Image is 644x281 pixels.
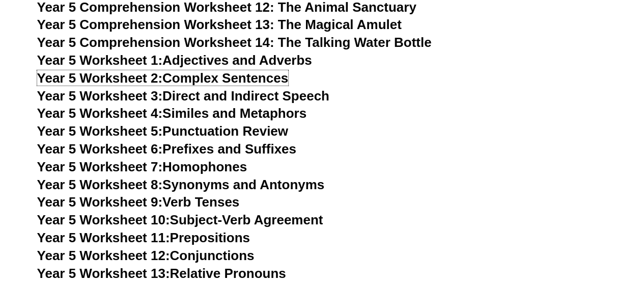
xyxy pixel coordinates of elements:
span: Year 5 Worksheet 2: [37,70,163,86]
a: Year 5 Comprehension Worksheet 13: The Magical Amulet [37,17,402,32]
div: 채팅 위젯 [474,166,644,281]
span: Year 5 Worksheet 11: [37,230,170,245]
span: Year 5 Worksheet 3: [37,88,163,104]
a: Year 5 Comprehension Worksheet 14: The Talking Water Bottle [37,35,432,50]
a: Year 5 Worksheet 10:Subject-Verb Agreement [37,212,323,227]
a: Year 5 Worksheet 4:Similes and Metaphors [37,106,307,121]
a: Year 5 Worksheet 3:Direct and Indirect Speech [37,88,329,104]
a: Year 5 Worksheet 5:Punctuation Review [37,123,288,139]
a: Year 5 Worksheet 6:Prefixes and Suffixes [37,141,296,157]
span: Year 5 Worksheet 5: [37,123,163,139]
span: Year 5 Worksheet 13: [37,266,170,281]
a: Year 5 Worksheet 7:Homophones [37,159,247,174]
span: Year 5 Worksheet 9: [37,194,163,210]
a: Year 5 Worksheet 11:Prepositions [37,230,250,245]
a: Year 5 Worksheet 13:Relative Pronouns [37,266,286,281]
a: Year 5 Worksheet 2:Complex Sentences [37,70,288,86]
iframe: Chat Widget [474,166,644,281]
span: Year 5 Worksheet 12: [37,248,170,263]
span: Year 5 Worksheet 6: [37,141,163,157]
a: Year 5 Worksheet 8:Synonyms and Antonyms [37,177,325,192]
a: Year 5 Worksheet 12:Conjunctions [37,248,255,263]
span: Year 5 Worksheet 10: [37,212,170,227]
span: Year 5 Worksheet 7: [37,159,163,174]
span: Year 5 Worksheet 8: [37,177,163,192]
span: Year 5 Worksheet 4: [37,106,163,121]
a: Year 5 Worksheet 1:Adjectives and Adverbs [37,53,312,68]
a: Year 5 Worksheet 9:Verb Tenses [37,194,240,210]
span: Year 5 Worksheet 1: [37,53,163,68]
